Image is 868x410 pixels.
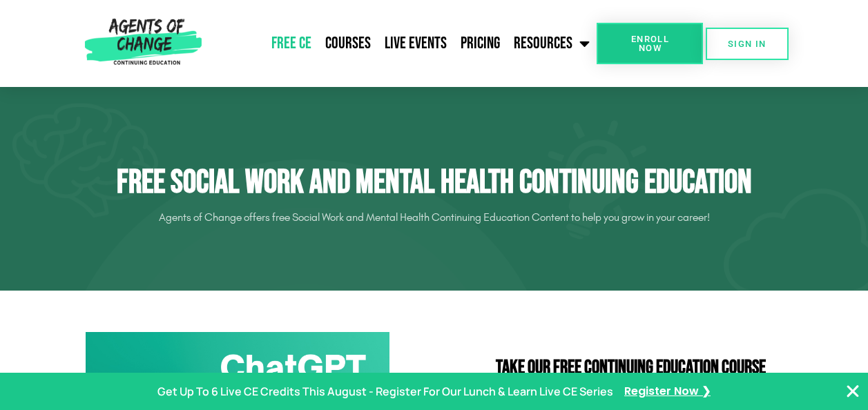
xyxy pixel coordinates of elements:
a: Free CE [264,26,318,61]
a: Resources [507,26,597,61]
p: Agents of Change offers free Social Work and Mental Health Continuing Education Content to help y... [48,206,821,228]
button: Close Banner [845,383,861,400]
a: SIGN IN [706,28,789,60]
span: SIGN IN [728,39,766,48]
span: Enroll Now [619,35,681,52]
a: Live Events [378,26,454,61]
a: Pricing [454,26,507,61]
p: Get Up To 6 Live CE Credits This August - Register For Our Lunch & Learn Live CE Series [157,382,613,402]
h2: Take Our FREE Continuing Education Course [441,358,821,378]
h1: Free Social Work and Mental Health Continuing Education [48,163,821,203]
a: Register Now ❯ [624,382,711,402]
nav: Menu [207,26,597,61]
a: Enroll Now [597,23,703,64]
a: Courses [318,26,378,61]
